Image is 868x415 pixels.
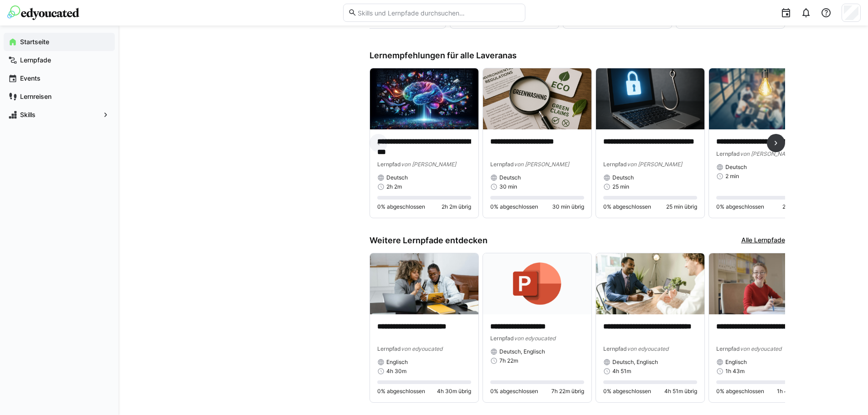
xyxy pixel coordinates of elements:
span: von edyoucated [514,335,555,342]
span: Lernpfad [490,161,514,168]
span: Deutsch [499,174,521,181]
img: image [596,253,704,314]
span: 1h 43m [725,368,745,375]
span: 25 min übrig [666,203,697,210]
span: 1h 43m übrig [777,388,810,395]
img: image [596,68,704,129]
span: 0% abgeschlossen [603,203,651,210]
h3: Weitere Lernpfade entdecken [370,236,488,246]
span: Englisch [725,359,747,366]
span: Deutsch [386,174,408,181]
span: 0% abgeschlossen [490,388,538,395]
input: Skills und Lernpfade durchsuchen… [357,9,520,17]
span: 25 min [612,183,629,190]
span: 7h 22m übrig [551,388,584,395]
span: Lernpfad [603,345,627,352]
span: Lernpfad [377,161,401,168]
img: image [483,68,591,129]
span: 30 min [499,183,517,190]
span: 0% abgeschlossen [716,388,764,395]
span: 2h 2m übrig [442,203,471,210]
span: Englisch [386,359,408,366]
span: 4h 51m [612,368,631,375]
h3: Lernempfehlungen für alle Laveranas [370,51,785,61]
span: Lernpfad [716,345,740,352]
span: 4h 30m übrig [437,388,471,395]
span: von edyoucated [401,345,442,352]
span: 2 min [725,173,739,180]
span: 0% abgeschlossen [716,203,764,210]
img: image [370,253,478,314]
span: von edyoucated [740,345,781,352]
span: 2 min übrig [782,203,810,210]
img: image [370,68,478,129]
span: Lernpfad [603,161,627,168]
span: von edyoucated [627,345,668,352]
span: Lernpfad [716,150,740,157]
span: Deutsch [725,164,747,171]
span: Lernpfad [490,335,514,342]
span: Deutsch, Englisch [499,348,545,355]
span: Deutsch, Englisch [612,359,658,366]
span: 4h 51m übrig [664,388,697,395]
span: 0% abgeschlossen [490,203,538,210]
span: von [PERSON_NAME] [401,161,456,168]
span: 4h 30m [386,368,406,375]
span: 0% abgeschlossen [377,203,425,210]
span: 0% abgeschlossen [377,388,425,395]
span: 7h 22m [499,357,518,364]
span: von [PERSON_NAME] [740,150,795,157]
span: 30 min übrig [552,203,584,210]
a: Alle Lernpfade [741,236,785,246]
img: image [709,253,817,314]
img: image [709,68,817,129]
span: von [PERSON_NAME] [627,161,682,168]
img: image [483,253,591,314]
span: 2h 2m [386,183,402,190]
span: Lernpfad [377,345,401,352]
span: Deutsch [612,174,634,181]
span: von [PERSON_NAME] [514,161,569,168]
span: 0% abgeschlossen [603,388,651,395]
